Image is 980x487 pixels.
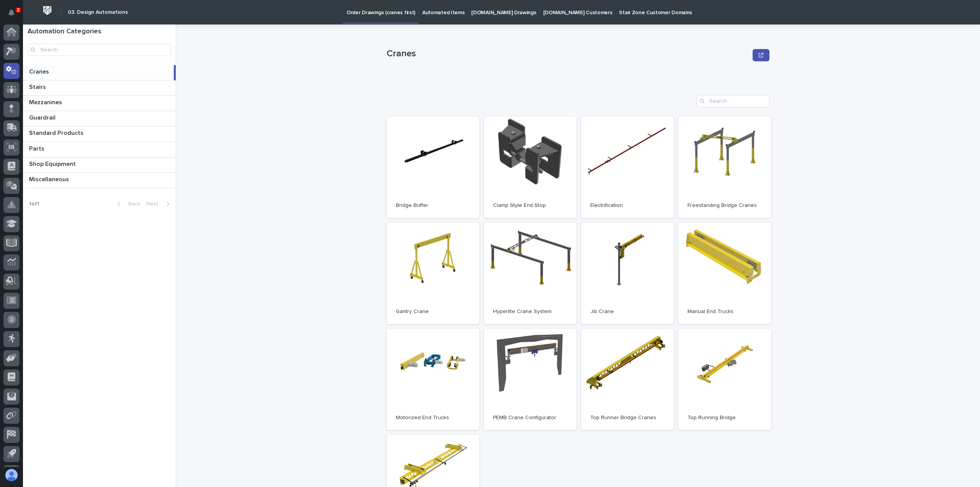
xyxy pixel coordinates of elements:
a: Top Running Bridge [678,329,771,430]
a: Clamp Style End Stop [484,116,577,218]
span: Next [146,201,163,207]
p: Gantry Crane [396,308,470,315]
input: Search [28,44,171,56]
a: Shop EquipmentShop Equipment [23,157,176,173]
a: PartsParts [23,142,176,157]
p: Cranes [29,67,51,75]
a: GuardrailGuardrail [23,111,176,126]
a: Standard ProductsStandard Products [23,126,176,142]
a: MezzaninesMezzanines [23,96,176,111]
a: PEMB Crane Configurator [484,329,577,430]
a: Hyperlite Crane System [484,223,577,324]
img: Workspace Logo [40,3,54,18]
a: CranesCranes [23,65,176,80]
a: Bridge Buffer [387,116,479,218]
a: MiscellaneousMiscellaneous [23,173,176,188]
p: PEMB Crane Configurator [493,415,567,421]
p: Jib Crane [590,308,665,315]
p: Clamp Style End Stop [493,202,567,209]
p: Standard Products [29,128,85,137]
p: Miscellaneous [29,174,70,183]
input: Search [697,95,769,107]
h1: Automation Categories [28,28,171,36]
a: Motorized End Trucks [387,329,479,430]
p: Electrification [590,202,665,209]
a: Top Runner Bridge Cranes [581,329,674,430]
p: Manual End Trucks [688,308,762,315]
p: Stairs [29,82,47,91]
p: Mezzanines [29,97,64,106]
div: Notifications2 [10,9,20,21]
a: Electrification [581,116,674,218]
button: users-avatar [3,467,20,483]
h2: 03. Design Automations [68,9,128,16]
a: StairsStairs [23,80,176,96]
p: 1 of 1 [23,195,46,213]
button: Next [143,200,176,207]
p: Shop Equipment [29,159,77,168]
a: Gantry Crane [387,223,479,324]
button: Notifications [3,5,20,21]
p: Top Runner Bridge Cranes [590,415,665,421]
p: Hyperlite Crane System [493,308,567,315]
p: Guardrail [29,113,57,121]
p: Top Running Bridge [688,415,762,421]
p: Bridge Buffer [396,202,470,209]
span: Back [124,201,140,207]
p: Parts [29,144,46,152]
a: Manual End Trucks [678,223,771,324]
button: Back [111,200,143,207]
a: Jib Crane [581,223,674,324]
p: Freestanding Bridge Cranes [688,202,762,209]
p: Motorized End Trucks [396,415,470,421]
a: Freestanding Bridge Cranes [678,116,771,218]
p: 2 [17,7,20,13]
p: Cranes [387,48,750,59]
